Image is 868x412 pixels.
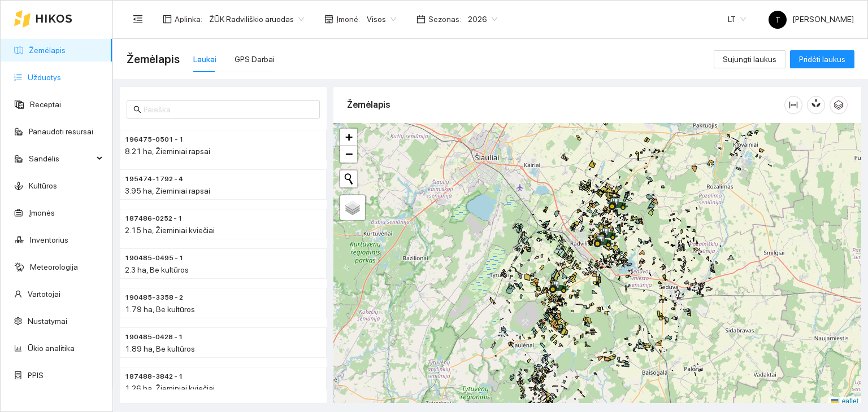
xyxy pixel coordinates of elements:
span: 3.95 ha, Žieminiai rapsai [125,186,210,195]
a: Nustatymai [28,317,67,326]
span: 187486-0252 - 1 [125,213,183,224]
span: 1.26 ha, Žieminiai kviečiai [125,384,215,393]
span: T [775,11,780,29]
span: 196475-0501 - 1 [125,134,184,145]
span: 2026 [468,11,497,28]
a: Zoom in [340,129,357,146]
span: column-width [785,100,802,109]
span: Sujungti laukus [723,53,776,65]
a: Receptai [30,100,61,109]
a: Pridėti laukus [790,55,854,64]
span: LT [728,11,746,28]
span: 8.21 ha, Žieminiai rapsai [125,147,210,156]
span: calendar [416,15,426,24]
div: Laukai [193,53,216,65]
span: 190485-3358 - 2 [125,292,183,303]
span: Sandėlis [29,147,93,170]
button: Sujungti laukus [714,50,785,68]
span: 190485-0495 - 1 [125,253,184,264]
span: − [345,147,353,161]
a: Kultūros [29,181,57,190]
button: menu-fold [127,8,149,30]
a: PPIS [28,371,44,380]
span: Sezonas : [428,13,461,25]
span: layout [163,15,172,24]
a: Sujungti laukus [714,55,785,64]
span: 195474-1792 - 4 [125,174,183,185]
button: Pridėti laukus [790,50,854,68]
a: Ūkio analitika [28,344,75,353]
div: Žemėlapis [347,89,784,121]
a: Panaudoti resursai [29,127,93,136]
span: Aplinka : [175,13,202,25]
input: Paieška [144,103,313,116]
span: Visos [367,11,396,28]
span: Žemėlapis [127,50,180,68]
a: Zoom out [340,146,357,163]
a: Užduotys [28,73,61,82]
button: column-width [784,96,802,114]
a: Žemėlapis [29,46,66,55]
span: ŽŪK Radviliškio aruodas [209,11,304,28]
a: Meteorologija [30,262,78,271]
span: Pridėti laukus [799,53,845,65]
span: [PERSON_NAME] [769,15,854,24]
a: Layers [340,195,365,220]
span: search [133,106,141,113]
a: Vartotojai [28,290,60,299]
span: 2.15 ha, Žieminiai kviečiai [125,226,215,235]
span: 2.3 ha, Be kultūros [125,265,189,274]
a: Leaflet [831,397,858,405]
span: + [345,130,353,144]
span: 190485-0428 - 1 [125,332,183,343]
span: 187488-3842 - 1 [125,371,183,382]
span: 1.79 ha, Be kultūros [125,305,195,314]
span: Įmonė : [336,13,360,25]
button: Initiate a new search [340,170,357,187]
div: GPS Darbai [235,53,275,65]
span: shop [324,15,333,24]
a: Įmonės [29,208,55,217]
span: 1.89 ha, Be kultūros [125,344,195,353]
span: menu-fold [133,14,143,24]
a: Inventorius [30,235,68,244]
